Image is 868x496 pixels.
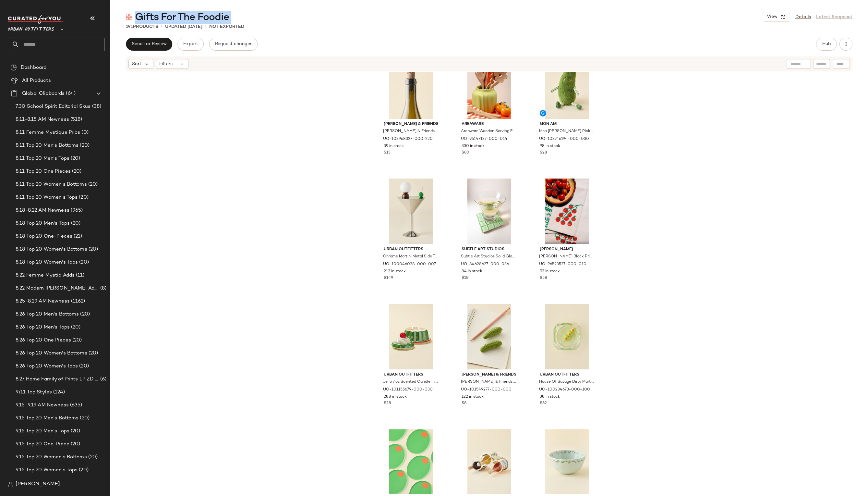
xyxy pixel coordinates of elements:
span: (20) [87,453,98,461]
img: 96523527_010_m [535,179,600,244]
span: (20) [69,428,80,435]
span: 7.30 School Spirit Editorial Skus [16,103,91,110]
span: $149 [384,275,393,281]
span: 8.18-8.22 AM Newness [16,207,69,214]
span: Hub [822,42,831,47]
span: [PERSON_NAME] & Friends Pickle Shaped Eraser Set in Green at Urban Outfitters [461,379,516,385]
span: Urban Outfitters [384,247,439,253]
img: 101865186_030_b [379,429,444,495]
img: svg%3e [8,482,13,487]
span: 8.11 Top 20 One Pieces [16,168,71,175]
span: 8.27 Home Family of Prints LP ZD Adds [16,376,99,383]
span: (20) [78,466,89,474]
span: $13 [384,150,391,156]
span: 93 in stock [540,269,560,275]
span: Send for Review [131,42,167,47]
span: (20) [87,350,98,357]
span: (1162) [70,298,85,305]
span: Urban Outfitters [384,372,439,378]
button: Send for Review [126,38,172,51]
span: House Of Savage Dirty Martini Glass Ashtray in Clear at Urban Outfitters [539,379,594,385]
span: Sort [132,61,141,68]
span: $8 [462,401,467,406]
span: 38 in stock [540,394,560,400]
span: 8.11 Top 20 Men's Tops [16,155,69,162]
span: 9/11 Top Styles [16,389,52,396]
button: Export [177,38,204,51]
span: 9.15 Top 20 One-Piece [16,440,69,448]
span: UO-84628627-000-036 [461,262,509,267]
span: (20) [69,440,80,448]
span: (20) [78,194,89,201]
span: [PERSON_NAME] & Friends [462,372,517,378]
p: Not Exported [209,23,244,30]
span: Request changes [215,42,252,47]
span: 212 in stock [384,269,406,275]
span: 9.15 Top 20 Women's Bottoms [16,453,87,461]
span: (20) [71,168,82,175]
span: (38) [91,103,102,110]
span: 330 in stock [462,143,485,149]
span: (8) [99,285,106,292]
span: Global Clipboards [22,90,65,97]
span: Gifts For The Foodie [135,11,229,24]
span: 9.15 Top 20 Men's Bottoms [16,415,79,422]
span: Areaware Wooden Serving Friends Set in Neutral at Urban Outfitters [461,129,516,134]
span: 8.26 Top 20 One Pieces [16,337,71,344]
span: (20) [87,181,98,188]
span: [PERSON_NAME] [16,480,60,488]
span: 9.15-9.19 AM Newness [16,402,69,409]
span: 8.18 Top 20 Men's Tops [16,220,70,227]
span: (20) [78,259,89,266]
span: 98 in stock [540,143,560,149]
span: UO-101155679-000-030 [383,387,433,393]
span: [PERSON_NAME] & Friends [384,121,439,127]
span: UO-96147137-000-014 [461,136,508,142]
span: Subtle Art Studios [462,247,517,253]
span: 8.25-8.29 AM Newness [16,298,70,305]
span: (20) [87,246,98,253]
span: UO-103746194-000-030 [539,136,589,142]
img: 100046028_007_b [379,179,444,244]
span: [PERSON_NAME] & Friends [PERSON_NAME] Dog Shaped Silicone Bottle Stopper in Dark Brown at Urban O... [383,129,438,134]
span: Export [183,42,198,47]
span: UO-100046028-000-007 [383,262,436,267]
a: Details [795,14,811,20]
span: Urban Outfitters [540,372,595,378]
span: 8.26 Top 20 Men's Bottoms [16,311,79,318]
span: View [766,14,778,19]
span: 8.11 Top 20 Men's Bottoms [16,142,79,149]
span: Urban Outfitters [8,22,54,34]
img: 101549277_000_b [457,304,522,369]
p: updated [DATE] [165,23,202,30]
img: cfy_white_logo.C9jOOHJF.svg [8,15,63,24]
span: Jello 7 oz Scented Candle in [PERSON_NAME] at Urban Outfitters [383,379,438,385]
span: $18 [462,275,469,281]
span: 8.18 Top 20 One-Pieces [16,233,72,240]
span: 84 in stock [462,269,483,275]
img: 100234673_100_b [535,304,600,369]
span: UO-100234673-000-100 [539,387,590,393]
span: Dashboard [21,64,46,71]
span: (20) [71,337,82,344]
span: 122 in stock [462,394,484,400]
img: 84628627_036_m [457,179,522,244]
span: 8.26 Top 20 Men's Tops [16,324,70,331]
span: (965) [69,207,83,214]
span: (20) [79,311,90,318]
span: (20) [79,142,90,149]
button: Hub [816,38,837,51]
span: (518) [69,116,82,123]
span: (0) [80,129,89,136]
span: Mon [PERSON_NAME] Pickle Plushie in Green at Urban Outfitters [539,129,594,134]
span: • [161,23,163,31]
button: View [763,12,790,22]
span: 8.26 Top 20 Women's Bottoms [16,350,87,357]
span: [PERSON_NAME] [540,247,595,253]
span: (20) [79,415,90,422]
span: Chrome Martini Metal Side Table in Silver at Urban Outfitters [383,254,438,260]
span: 8.26 Top 20 Women's Tops [16,363,78,370]
img: svg%3e [126,14,132,20]
img: svg%3e [10,64,17,71]
img: 98270101_379_b [535,429,600,495]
